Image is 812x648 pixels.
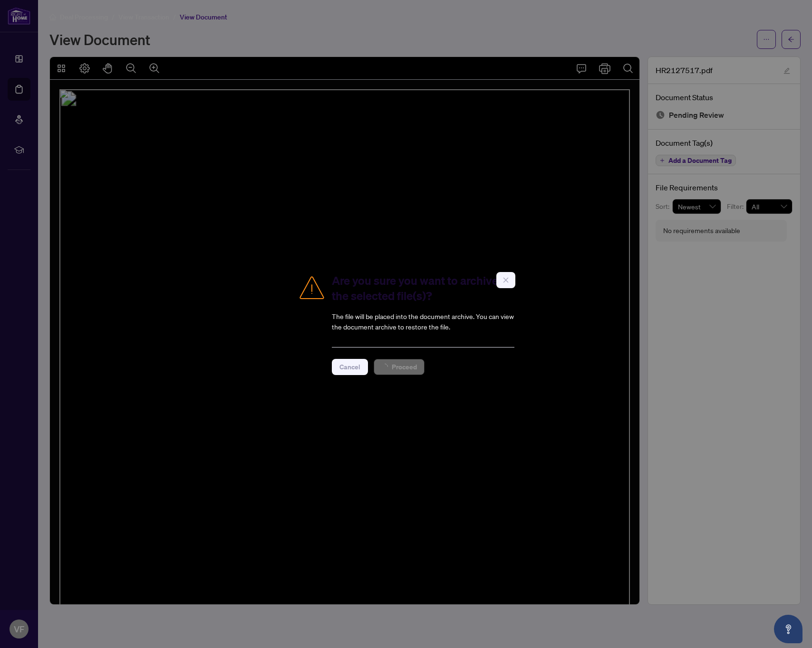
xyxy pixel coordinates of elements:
[374,359,425,375] button: Proceed
[298,273,326,301] img: Caution Icon
[774,615,802,643] button: Open asap
[332,311,514,332] article: The file will be placed into the document archive. You can view the document archive to restore t...
[332,273,514,303] h2: Are you sure you want to archive the selected file(s)?
[332,359,368,375] button: Cancel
